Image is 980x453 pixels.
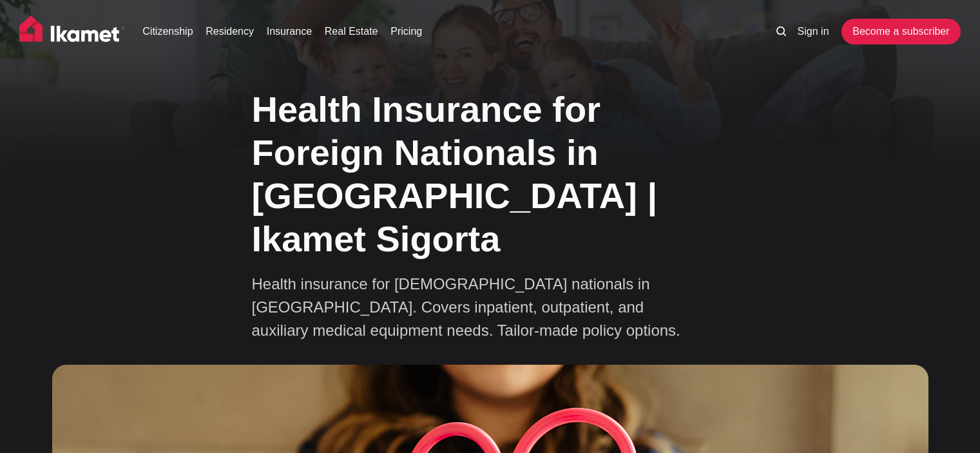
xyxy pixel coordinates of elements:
a: Residency [206,24,254,39]
a: Sign in [798,24,829,39]
a: Pricing [390,24,422,39]
img: Ikamet home [19,15,125,48]
h1: Health Insurance for Foreign Nationals in [GEOGRAPHIC_DATA] | Ikamet Sigorta [252,88,729,261]
a: Real Estate [325,24,378,39]
a: Citizenship [142,24,193,39]
a: Become a subscriber [841,19,960,44]
p: Health insurance for [DEMOGRAPHIC_DATA] nationals in [GEOGRAPHIC_DATA]. Covers inpatient, outpati... [252,273,703,342]
a: Insurance [267,24,312,39]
